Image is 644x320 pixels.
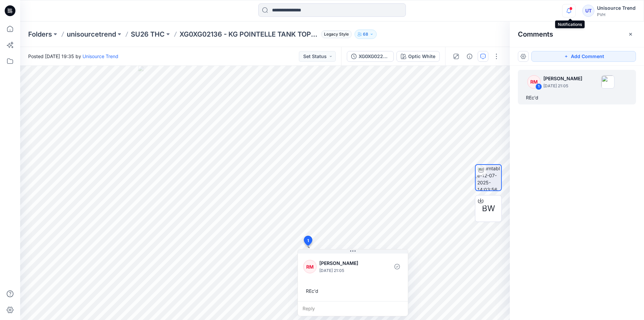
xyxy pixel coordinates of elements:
div: XG0XG02202 - KG SS GINGHAM TIE FRONT TEE_proto [359,53,389,60]
div: 1 [535,83,542,90]
div: Reply [298,301,408,316]
div: REc'd [526,94,628,102]
div: RM [527,75,541,89]
button: XG0XG02202 - KG SS GINGHAM TIE FRONT TEE_proto [347,51,394,62]
div: RM [303,260,317,273]
span: 1 [307,238,309,244]
a: unisourcetrend [67,30,116,39]
p: XG0XG02136 - KG POINTELLE TANK TOP_proto [179,30,318,39]
div: Optic White [408,53,435,60]
a: SU26 THC [131,30,165,39]
img: turntable-12-07-2025-14:03:56 [477,165,501,190]
p: [DATE] 21:05 [543,83,582,89]
div: PVH [597,12,636,17]
div: REc'd [303,285,402,297]
button: Add Comment [531,51,636,62]
p: 68 [363,31,368,38]
a: Folders [28,30,52,39]
button: Optic White [396,51,440,62]
div: UT [582,5,594,17]
h2: Comments [518,30,553,38]
span: Posted [DATE] 19:35 by [28,53,118,60]
div: Unisource Trend [597,4,636,12]
button: Details [464,51,475,62]
p: [PERSON_NAME] [319,259,374,267]
span: BW [482,202,495,215]
a: Unisource Trend [83,53,118,59]
button: 68 [355,30,377,39]
p: [DATE] 21:05 [319,267,374,274]
p: [PERSON_NAME] [543,75,582,83]
span: Legacy Style [321,30,352,38]
button: Legacy Style [318,30,352,39]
